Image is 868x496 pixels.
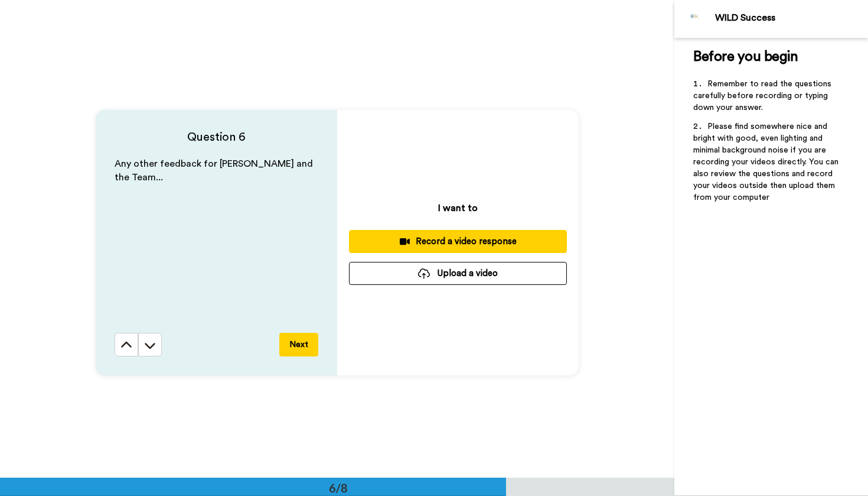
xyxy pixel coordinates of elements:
p: I want to [438,201,478,215]
span: Any other feedback for [PERSON_NAME] and the Team... [115,159,315,182]
img: Profile Image [681,5,709,33]
button: Upload a video [349,262,567,285]
div: Record a video response [358,235,557,248]
div: 6/8 [310,479,367,496]
span: Remember to read the questions carefully before recording or typing down your answer. [693,80,834,112]
h4: Question 6 [115,129,318,145]
span: Before you begin [693,50,798,64]
button: Next [279,333,318,356]
span: Please find somewhere nice and bright with good, even lighting and minimal background noise if yo... [693,122,841,202]
div: WILD Success [715,12,867,24]
button: Record a video response [349,230,567,253]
